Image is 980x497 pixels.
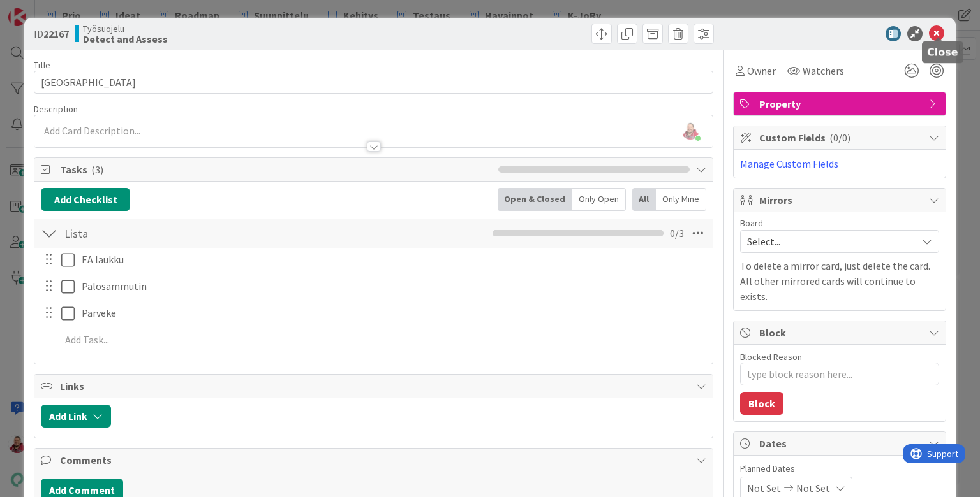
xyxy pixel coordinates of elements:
[759,192,923,208] span: Mirrors
[796,480,830,496] span: Not Set
[82,279,704,294] p: Palosammutin
[740,219,763,227] span: Board
[41,188,130,211] button: Add Checklist
[829,131,850,144] span: ( 0/0 )
[572,188,626,211] div: Only Open
[60,222,347,245] input: Add Checklist...
[656,188,706,211] div: Only Mine
[34,26,69,41] span: ID
[759,96,923,112] span: Property
[927,47,958,59] h5: Close
[803,63,844,78] span: Watchers
[632,188,656,211] div: All
[91,163,103,176] span: ( 3 )
[41,405,111,428] button: Add Link
[747,233,910,250] span: Select...
[83,24,168,34] span: Työsuojelu
[82,306,704,321] p: Parveke
[740,392,783,415] button: Block
[60,162,491,177] span: Tasks
[670,226,684,241] span: 0 / 3
[34,71,713,94] input: type card name here...
[747,63,776,78] span: Owner
[24,2,56,17] span: Support
[681,122,699,140] img: rJRasW2U2EjWY5qbspUOAKri0edkzqAk.jpeg
[759,130,923,145] span: Custom Fields
[43,27,69,40] b: 22167
[740,351,802,363] label: Blocked Reason
[740,258,939,304] p: To delete a mirror card, just delete the card. All other mirrored cards will continue to exists.
[60,378,689,394] span: Links
[740,462,939,475] span: Planned Dates
[747,480,781,496] span: Not Set
[34,103,78,115] span: Description
[740,157,838,170] a: Manage Custom Fields
[83,34,168,44] b: Detect and Assess
[34,59,50,71] label: Title
[60,452,689,468] span: Comments
[759,436,923,451] span: Dates
[759,325,923,340] span: Block
[82,252,704,267] p: EA laukku
[498,188,572,211] div: Open & Closed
